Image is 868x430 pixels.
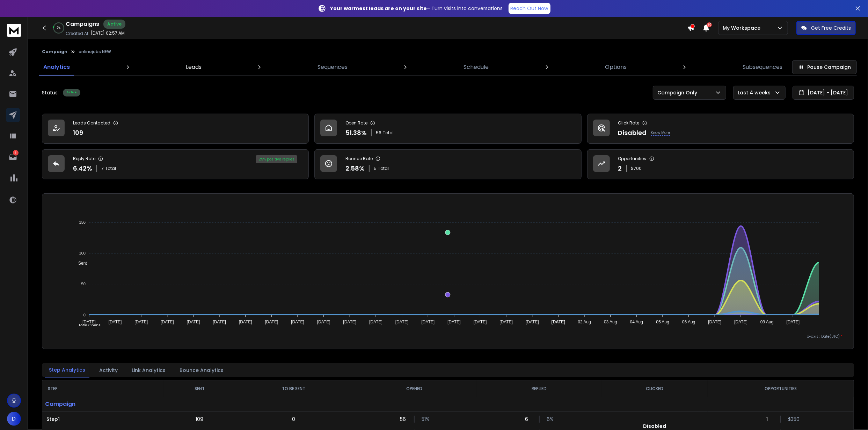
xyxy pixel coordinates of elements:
[552,320,566,324] tspan: [DATE]
[42,49,67,55] button: Campaign
[103,20,125,29] div: Active
[73,261,87,266] span: Sent
[460,59,493,76] a: Schedule
[395,320,409,324] tspan: [DATE]
[239,320,252,324] tspan: [DATE]
[383,130,394,136] span: Total
[651,130,670,136] p: Know More
[101,166,104,171] span: 7
[73,156,95,162] p: Reply Rate
[79,220,86,224] tspan: 150
[587,149,854,179] a: Opportunities2$700
[317,320,330,324] tspan: [DATE]
[91,30,125,36] p: [DATE] 02:57 AM
[7,412,21,426] button: D
[291,320,305,324] tspan: [DATE]
[601,59,631,76] a: Options
[796,21,856,35] button: Get Free Credits
[657,89,700,96] p: Campaign Only
[738,59,787,76] a: Subsequences
[43,63,70,71] p: Analytics
[235,380,352,397] th: TO BE SENT
[618,164,622,173] p: 2
[787,320,800,324] tspan: [DATE]
[42,89,59,96] p: Status:
[79,49,111,55] p: onlinejobs NEW
[127,363,170,378] button: Link Analytics
[330,5,427,12] strong: Your warmest leads are on your site
[13,150,19,156] p: 3
[511,5,548,12] p: Reach Out Now
[793,86,854,100] button: [DATE] - [DATE]
[81,282,86,286] tspan: 50
[578,320,591,324] tspan: 02 Aug
[66,31,89,36] p: Created At:
[105,166,116,171] span: Total
[265,320,278,324] tspan: [DATE]
[53,334,843,339] p: x-axis : Date(UTC)
[378,166,389,171] span: Total
[766,416,773,423] p: 1
[73,323,101,328] span: Total Opens
[792,60,857,74] button: Pause Campaign
[66,20,99,28] h1: Campaigns
[318,63,348,71] p: Sequences
[618,120,640,126] p: Click Rate
[618,156,647,162] p: Opportunities
[811,24,851,31] p: Get Free Credits
[345,156,373,162] p: Bounce Rate
[601,380,707,397] th: CLICKED
[474,320,487,324] tspan: [DATE]
[83,313,86,317] tspan: 0
[605,63,627,71] p: Options
[526,320,539,324] tspan: [DATE]
[73,128,83,138] p: 109
[345,120,367,126] p: Open Rate
[422,416,429,423] p: 51 %
[708,380,854,397] th: OPPORTUNITIES
[477,380,601,397] th: REPLIED
[45,362,89,378] button: Step Analytics
[42,149,309,179] a: Reply Rate6.42%7Total29% positive replies
[314,114,581,144] a: Open Rate51.38%56Total
[509,3,550,14] a: Reach Out Now
[448,320,461,324] tspan: [DATE]
[163,380,235,397] th: SENT
[352,380,477,397] th: OPENED
[374,166,377,171] span: 5
[256,155,297,163] div: 29 % positive replies
[82,320,96,324] tspan: [DATE]
[42,397,163,411] p: Campaign
[186,63,202,71] p: Leads
[464,63,489,71] p: Schedule
[46,416,159,423] p: Step 1
[630,320,643,324] tspan: 04 Aug
[7,24,21,37] img: logo
[788,416,795,423] p: $ 350
[525,416,532,423] p: 6
[79,251,86,255] tspan: 100
[63,89,80,96] div: Active
[400,416,407,423] p: 56
[213,320,226,324] tspan: [DATE]
[587,114,854,144] a: Click RateDisabledKnow More
[376,130,381,136] span: 56
[187,320,200,324] tspan: [DATE]
[643,423,666,430] p: Disabled
[707,22,712,27] span: 50
[343,320,357,324] tspan: [DATE]
[743,63,782,71] p: Subsequences
[175,363,228,378] button: Bounce Analytics
[330,5,503,12] p: – Turn visits into conversations
[547,416,554,423] p: 6 %
[345,128,367,138] p: 51.38 %
[723,24,763,31] p: My Workspace
[683,320,695,324] tspan: 06 Aug
[735,320,748,324] tspan: [DATE]
[161,320,174,324] tspan: [DATE]
[73,120,110,126] p: Leads Contacted
[196,416,203,423] p: 109
[95,363,122,378] button: Activity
